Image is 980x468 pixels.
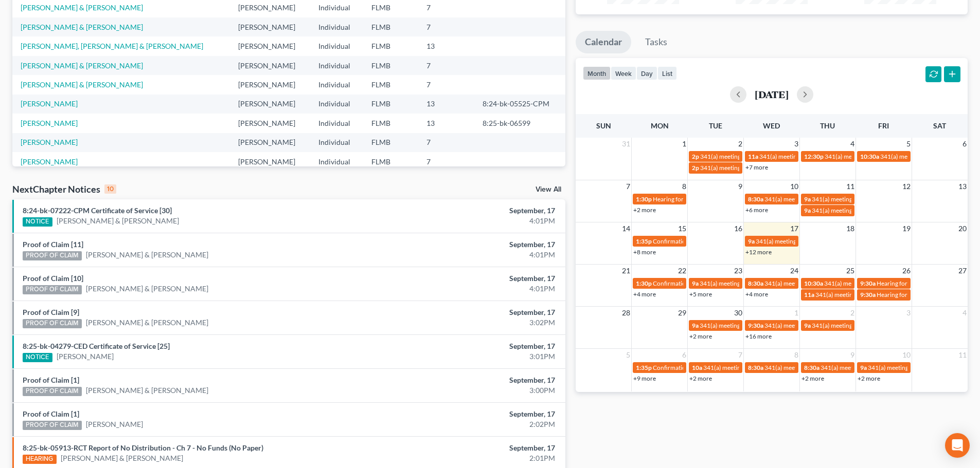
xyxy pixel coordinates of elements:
a: [PERSON_NAME] & [PERSON_NAME] [86,317,208,328]
span: 27 [957,265,968,277]
span: 341(a) meeting for [PERSON_NAME] [764,322,864,329]
span: Hearing for [PERSON_NAME] [653,195,733,203]
td: Individual [310,36,363,55]
div: September, 17 [384,307,555,317]
span: 7 [625,180,631,193]
td: 13 [418,36,474,55]
td: 7 [418,17,474,36]
span: 16 [733,222,743,235]
div: Open Intercom Messenger [945,433,970,458]
a: +2 more [801,375,824,382]
span: 22 [677,265,687,277]
a: [PERSON_NAME] [21,138,78,146]
span: 5 [625,349,631,361]
a: [PERSON_NAME] & [PERSON_NAME] [21,80,143,89]
span: 8 [681,180,687,193]
span: Confirmation Hearing for [PERSON_NAME] & [PERSON_NAME] [653,237,825,245]
a: 8:25-bk-04279-CED Certificate of Service [25] [23,342,170,350]
a: [PERSON_NAME] & [PERSON_NAME] [21,23,143,31]
span: 21 [621,265,631,277]
td: [PERSON_NAME] [230,75,310,94]
span: 8:30a [748,364,763,371]
span: 341(a) meeting for [PERSON_NAME] & [PERSON_NAME] [759,153,913,160]
div: NextChapter Notices [12,183,116,195]
td: 7 [418,133,474,152]
div: 2:01PM [384,453,555,463]
a: Proof of Claim [1] [23,409,79,418]
span: 341(a) meeting for [PERSON_NAME] [764,364,864,371]
span: 10 [901,349,912,361]
div: 3:01PM [384,351,555,362]
div: September, 17 [384,341,555,351]
span: 1 [793,307,799,319]
td: Individual [310,133,363,152]
a: +9 more [633,375,656,382]
span: 9a [860,364,867,371]
span: 10 [789,180,799,193]
span: 8:30a [748,279,763,287]
td: 7 [418,75,474,94]
a: Proof of Claim [11] [23,240,83,249]
div: 3:02PM [384,317,555,328]
span: 1:35p [636,237,652,245]
span: 12:30p [804,153,824,160]
td: 8:25-bk-06599 [474,114,565,133]
span: 5 [905,138,912,150]
span: 6 [681,349,687,361]
a: [PERSON_NAME] & [PERSON_NAME] [21,61,143,70]
span: 1:30p [636,195,652,203]
a: [PERSON_NAME] [86,419,143,429]
a: Calendar [576,31,631,53]
td: [PERSON_NAME] [230,152,310,171]
span: Tue [709,121,722,130]
a: [PERSON_NAME] & [PERSON_NAME] [86,284,208,294]
span: 341(a) meeting for [PERSON_NAME] & [PERSON_NAME] [756,237,910,245]
span: Confirmation Hearing for [PERSON_NAME] [653,364,771,371]
span: 9a [804,195,811,203]
div: NOTICE [23,217,52,227]
span: 6 [961,138,968,150]
span: 341(a) meeting for [PERSON_NAME] [815,291,915,298]
span: 341(a) meeting for [PERSON_NAME] [764,279,864,287]
span: 341(a) meeting for [PERSON_NAME] [703,364,803,371]
span: 31 [621,138,631,150]
div: PROOF OF CLAIM [23,285,82,294]
td: FLMB [363,133,418,152]
span: 8:30a [748,195,763,203]
td: FLMB [363,152,418,171]
div: 3:00PM [384,385,555,396]
span: 3 [793,138,799,150]
a: [PERSON_NAME] [21,119,78,127]
td: [PERSON_NAME] [230,133,310,152]
td: [PERSON_NAME] [230,56,310,75]
span: 30 [733,307,743,319]
a: Tasks [636,31,676,53]
div: HEARING [23,455,57,464]
td: FLMB [363,95,418,114]
span: 29 [677,307,687,319]
span: Mon [651,121,669,130]
td: FLMB [363,56,418,75]
a: Proof of Claim [1] [23,376,79,384]
span: 7 [737,349,743,361]
span: 2 [737,138,743,150]
span: 341(a) meeting for [PERSON_NAME] [700,279,799,287]
span: 341(a) meeting for [PERSON_NAME] [812,207,911,214]
a: +7 more [745,163,768,171]
span: 341(a) meeting for [PERSON_NAME] [824,279,923,287]
span: 9 [737,180,743,193]
div: 10 [104,184,116,194]
td: [PERSON_NAME] [230,36,310,55]
a: [PERSON_NAME] & [PERSON_NAME] [86,250,208,260]
span: 18 [845,222,856,235]
span: 10:30a [804,279,823,287]
span: 19 [901,222,912,235]
span: Fri [878,121,889,130]
a: +6 more [745,206,768,214]
div: September, 17 [384,273,555,284]
div: 4:01PM [384,284,555,294]
td: FLMB [363,114,418,133]
span: 9 [849,349,856,361]
a: [PERSON_NAME] & [PERSON_NAME] [61,453,183,463]
span: 10:30a [860,153,879,160]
